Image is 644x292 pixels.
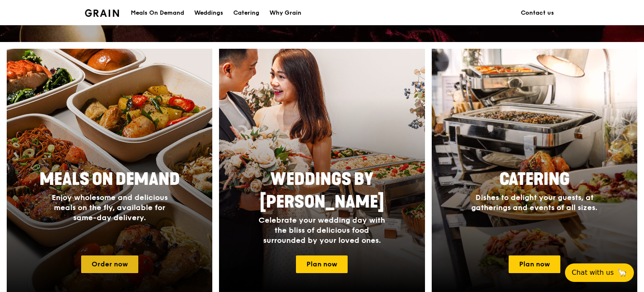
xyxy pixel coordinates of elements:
a: Plan now [296,255,348,273]
span: Chat with us [572,268,614,278]
button: Chat with us🦙 [565,263,634,282]
div: Why Grain [269,0,301,26]
div: Meals On Demand [131,0,184,26]
span: Enjoy wholesome and delicious meals on the fly, available for same-day delivery. [52,193,168,222]
a: Weddings [189,0,228,26]
span: Dishes to delight your guests, at gatherings and events of all sizes. [471,193,597,212]
span: 🦙 [617,268,627,278]
a: Catering [228,0,264,26]
a: Order now [81,255,138,273]
img: Grain [85,9,119,17]
div: Catering [233,0,259,26]
span: Meals On Demand [40,169,180,189]
a: Why Grain [264,0,306,26]
a: Plan now [509,255,560,273]
span: Celebrate your wedding day with the bliss of delicious food surrounded by your loved ones. [259,216,385,245]
a: Contact us [516,0,559,26]
div: Weddings [194,0,223,26]
span: Catering [499,169,570,189]
span: Weddings by [PERSON_NAME] [260,169,384,212]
